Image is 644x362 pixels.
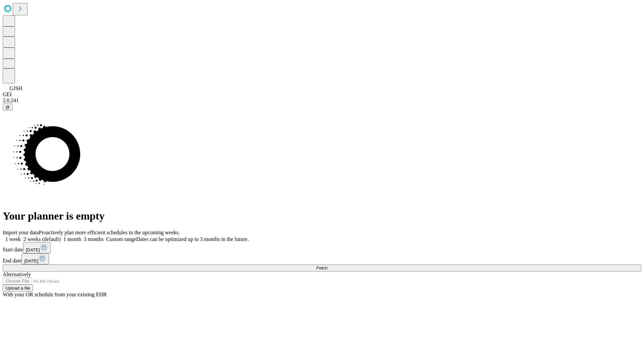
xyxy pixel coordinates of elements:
span: Import your data [3,230,39,235]
div: 2.0.241 [3,98,641,104]
button: @ [3,104,13,111]
span: [DATE] [26,247,40,252]
div: End date [3,253,641,264]
span: With your OR schedule from your existing EHR [3,292,107,297]
span: 2 weeks (default) [23,236,61,242]
span: Custom range [106,236,136,242]
button: [DATE] [21,253,49,264]
button: Fetch [3,264,641,271]
span: GJSH [9,85,22,91]
span: Alternatively [3,271,31,277]
span: Dates can be optimized up to 3 months in the future. [136,236,249,242]
div: Start date [3,242,641,253]
span: 3 months [84,236,104,242]
span: [DATE] [24,258,38,263]
h1: Your planner is empty [3,210,641,222]
span: 1 month [63,236,81,242]
button: Upload a file [3,285,33,292]
span: Proactively plan more efficient schedules in the upcoming weeks. [39,230,180,235]
button: [DATE] [23,242,51,253]
span: @ [5,105,10,110]
div: GEI [3,92,641,98]
span: 1 week [5,236,21,242]
span: Fetch [316,265,327,270]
